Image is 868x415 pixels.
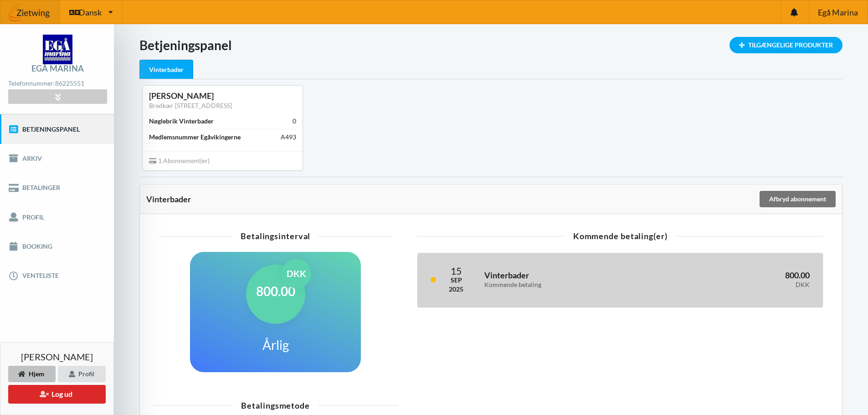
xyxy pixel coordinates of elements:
[484,281,657,289] div: Kommende betaling
[149,117,214,126] div: Nøglebrik Vinterbader
[31,64,84,72] div: Egå Marina
[760,191,836,207] div: Afbryd abonnement
[146,195,758,204] div: Vinterbader
[281,133,296,142] div: A493
[449,266,463,276] div: 15
[139,37,842,53] h1: Betjeningspanel
[149,102,232,109] a: Bredkær [STREET_ADDRESS]
[21,352,93,361] span: [PERSON_NAME]
[449,285,463,294] div: 2025
[256,283,295,299] h1: 800.00
[149,91,296,101] div: [PERSON_NAME]
[149,157,210,164] span: 1 Abonnement(er)
[8,77,107,90] div: Telefonnummer:
[282,259,311,288] div: DKK
[8,366,56,382] div: Hjem
[293,117,296,126] div: 0
[262,337,289,353] h1: Årlig
[153,401,398,410] div: Betalingsmetode
[729,37,842,53] div: Tilgængelige Produkter
[149,133,241,142] div: Medlemsnummer Egåvikingerne
[139,60,193,79] div: Vinterbader
[55,79,84,87] strong: 86225551
[58,366,106,382] div: Profil
[79,8,102,16] span: Dansk
[670,281,810,289] div: DKK
[8,385,106,404] button: Log ud
[818,8,858,16] span: Egå Marina
[449,276,463,285] div: Sep
[670,270,810,288] h3: 800.00
[417,232,823,240] div: Kommende betaling(er)
[484,270,657,288] h3: Vinterbader
[159,232,392,240] div: Betalingsinterval
[43,35,72,64] img: logo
